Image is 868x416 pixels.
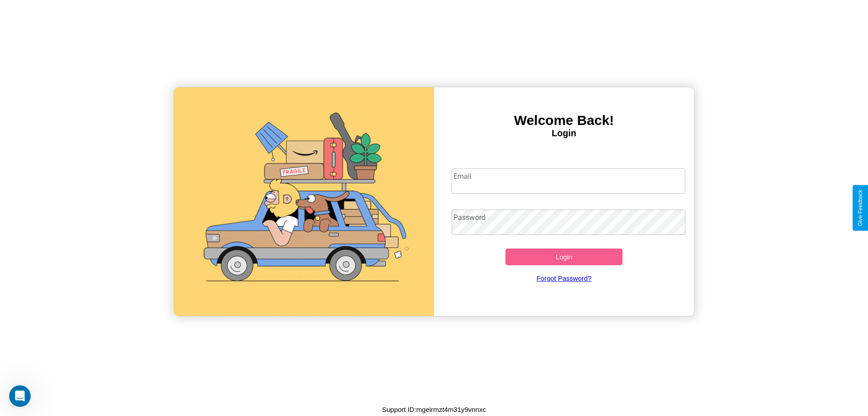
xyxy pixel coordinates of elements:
[382,403,486,416] p: Support ID: mgeirmzt4m31y9vnnxc
[447,265,681,291] a: Forgot Password?
[434,113,694,128] h3: Welcome Back!
[174,87,434,316] img: gif
[9,385,31,407] iframe: Intercom live chat
[505,249,623,265] button: Login
[857,190,863,226] div: Give Feedback
[434,128,694,139] h4: Login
